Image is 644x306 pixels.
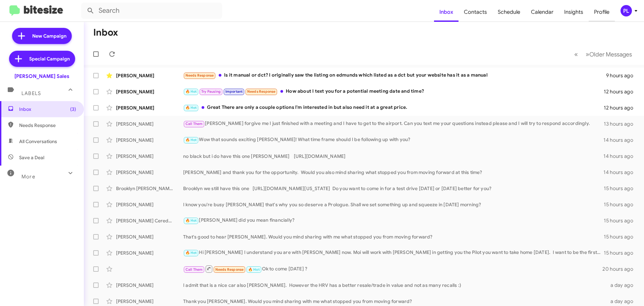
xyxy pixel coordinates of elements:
span: Needs Response [19,122,76,129]
div: a day ago [606,282,639,289]
input: Search [81,3,222,19]
div: 14 hours ago [603,153,639,160]
span: 🔥 Hot [185,138,197,142]
span: » [586,50,589,58]
div: 9 hours ago [606,72,639,79]
span: 🔥 Hot [185,251,197,255]
span: Inbox [19,106,76,113]
div: [PERSON_NAME] [116,169,183,176]
span: 🔥 Hot [248,267,260,272]
span: Important [225,89,243,94]
span: « [574,50,578,58]
div: no black but i do have this one [PERSON_NAME] [URL][DOMAIN_NAME] [183,153,603,160]
div: 15 hours ago [604,185,639,192]
span: (3) [70,106,76,113]
a: Contacts [459,2,492,22]
div: [PERSON_NAME] [116,298,183,305]
div: Hi [PERSON_NAME] I understand you are with [PERSON_NAME] now. Moi will work with [PERSON_NAME] in... [183,249,604,257]
div: 15 hours ago [604,201,639,208]
span: Call Them [185,267,203,272]
span: Special Campaign [29,55,70,62]
div: [PERSON_NAME] did you mean financially? [183,217,604,224]
button: Previous [570,47,582,61]
span: 🔥 Hot [185,89,197,94]
div: 15 hours ago [604,250,639,256]
div: That's good to hear [PERSON_NAME]. Would you mind sharing with me what stopped you from moving fo... [183,233,604,240]
div: 13 hours ago [604,121,639,127]
div: [PERSON_NAME] [116,250,183,256]
span: 🔥 Hot [185,105,197,110]
div: 15 hours ago [604,233,639,240]
span: Call Them [185,122,203,126]
div: [PERSON_NAME] forgive me I just finished with a meeting and I have to get to the airport. Can you... [183,120,604,128]
div: [PERSON_NAME] [116,88,183,95]
span: Needs Response [215,267,244,272]
div: Brooklyn [PERSON_NAME] [116,185,183,192]
button: Next [582,47,636,61]
div: I know you're busy [PERSON_NAME] that's why you so deserve a Prologue. Shall we set something up ... [183,201,604,208]
a: New Campaign [12,28,72,44]
a: Special Campaign [9,51,75,67]
span: More [21,174,35,180]
div: 14 hours ago [603,169,639,176]
span: Needs Response [247,89,276,94]
div: 12 hours ago [604,104,639,111]
div: [PERSON_NAME] [116,153,183,160]
div: Ok to come [DATE] ? [183,265,602,273]
button: PL [615,5,637,16]
div: How about I text you for a potential meeting date and time? [183,88,604,95]
nav: Page navigation example [571,47,636,61]
div: [PERSON_NAME] [116,104,183,111]
div: [PERSON_NAME] Sales [14,73,69,80]
div: Brooklyn we still have this one [URL][DOMAIN_NAME][US_STATE] Do you want to come in for a test dr... [183,185,604,192]
div: 20 hours ago [602,266,639,272]
div: [PERSON_NAME] [116,201,183,208]
a: Profile [589,2,615,22]
span: Labels [21,90,41,96]
h1: Inbox [93,27,118,38]
div: 15 hours ago [604,217,639,224]
div: Is it manual or dct? I originally saw the listing on edmunds which listed as a dct but your websi... [183,72,606,79]
span: Needs Response [185,73,214,78]
div: 14 hours ago [603,137,639,143]
div: Thank you [PERSON_NAME]. Would you mind sharing with me what stopped you from moving forward? [183,298,606,305]
div: a day ago [606,298,639,305]
div: I admit that is a nice car also [PERSON_NAME]. However the HRV has a better resale/trade in value... [183,282,606,289]
a: Inbox [434,2,459,22]
a: Calendar [526,2,559,22]
span: Try Pausing [201,89,221,94]
div: 12 hours ago [604,88,639,95]
a: Insights [559,2,589,22]
div: [PERSON_NAME] and thank you for the opportunity. Would you also mind sharing what stopped you fro... [183,169,603,176]
span: Older Messages [589,51,632,58]
a: Schedule [492,2,526,22]
div: [PERSON_NAME] [116,282,183,289]
div: [PERSON_NAME] [116,137,183,143]
span: 🔥 Hot [185,218,197,223]
div: [PERSON_NAME] [116,233,183,240]
div: [PERSON_NAME] [116,72,183,79]
div: PL [621,5,632,16]
div: [PERSON_NAME] [116,121,183,127]
span: Save a Deal [19,154,44,161]
span: New Campaign [32,33,66,39]
div: Great There are only a couple options I'm interested in but also need it at a great price. [183,104,604,112]
div: Wow that sounds exciting [PERSON_NAME]! What time frame should I be following up with you? [183,136,603,144]
span: All Conversations [19,138,57,145]
div: [PERSON_NAME] Ceredon [116,217,183,224]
